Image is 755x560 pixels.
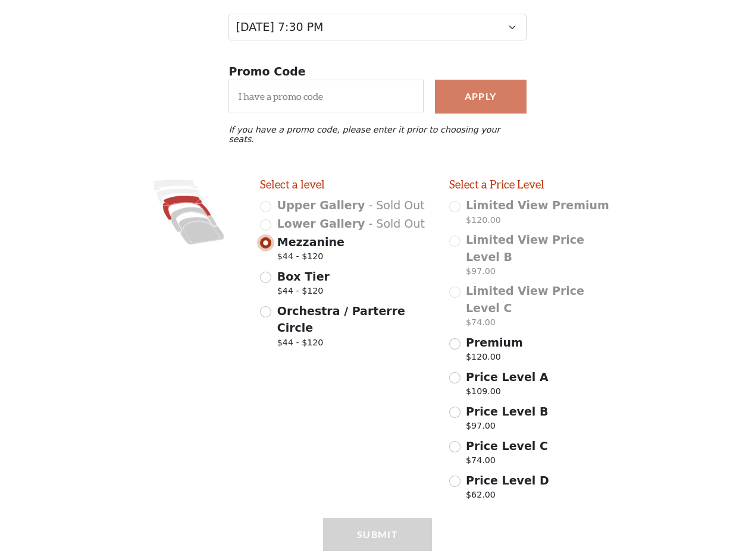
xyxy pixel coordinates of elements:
[466,454,548,470] p: $74.00
[466,265,621,281] p: $97.00
[449,372,460,383] input: Price Level A
[277,250,344,266] span: $44 - $120
[466,336,523,349] span: Premium
[368,217,424,230] span: - Sold Out
[277,235,344,248] span: Mezzanine
[466,316,621,332] p: $74.00
[228,125,526,144] p: If you have a promo code, please enter it prior to choosing your seats.
[466,214,609,230] p: $120.00
[466,199,609,212] span: Limited View Premium
[466,439,548,452] span: Price Level C
[466,284,584,314] span: Limited View Price Level C
[466,233,584,263] span: Limited View Price Level B
[466,474,549,487] span: Price Level D
[466,489,549,505] p: $62.00
[260,178,432,191] h2: Select a level
[368,199,424,212] span: - Sold Out
[466,420,548,436] p: $97.00
[277,270,330,283] span: Box Tier
[277,199,365,212] span: Upper Gallery
[277,217,365,230] span: Lower Gallery
[466,351,523,367] p: $120.00
[466,405,548,418] span: Price Level B
[449,441,460,452] input: Price Level C
[228,63,526,80] p: Promo Code
[277,285,330,301] span: $44 - $120
[449,476,460,487] input: Price Level D
[449,338,460,350] input: Premium
[466,385,549,401] p: $109.00
[228,80,423,112] input: I have a promo code
[277,304,405,335] span: Orchestra / Parterre Circle
[449,407,460,418] input: Price Level B
[277,336,432,353] span: $44 - $120
[449,178,621,191] h2: Select a Price Level
[466,370,549,383] span: Price Level A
